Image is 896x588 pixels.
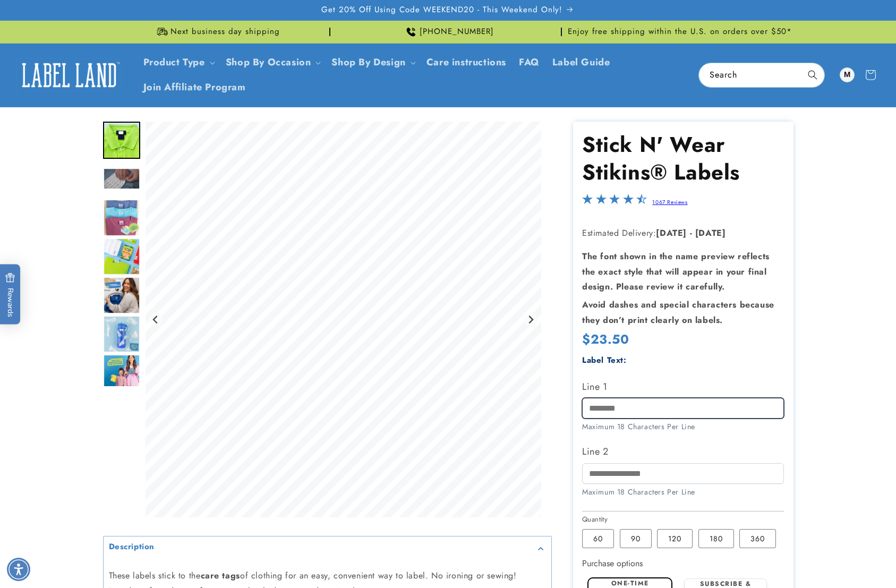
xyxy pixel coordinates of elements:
summary: Product Type [137,50,219,75]
div: Announcement [103,21,330,43]
h1: Stick N' Wear Stikins® Labels [582,131,784,186]
span: Next business day shipping [170,27,280,37]
span: Care instructions [426,56,506,69]
strong: [DATE] [695,227,726,239]
span: Get 20% Off Using Code WEEKEND20 - This Weekend Only! [321,5,562,15]
label: Line 1 [582,378,784,395]
label: Purchase options [582,557,643,569]
strong: - [690,227,693,239]
a: FAQ [513,50,546,75]
div: Go to slide 4 [103,199,140,236]
strong: [DATE] [656,227,687,239]
strong: care tags [201,569,240,582]
label: Line 2 [582,443,784,460]
a: Join Affiliate Program [137,75,252,100]
div: Accessibility Menu [7,558,30,581]
span: Enjoy free shipping within the U.S. on orders over $50* [568,27,792,37]
button: Search [801,63,824,87]
iframe: Sign Up via Text for Offers [8,503,134,535]
div: Go to slide 3 [103,160,140,198]
a: Shop By Design [331,55,405,69]
a: 1067 Reviews - open in a new tab [652,198,687,206]
div: Go to slide 8 [103,354,140,391]
div: Go to slide 2 [103,122,140,159]
button: Previous slide [149,312,163,327]
span: Join Affiliate Program [143,81,246,93]
span: Rewards [5,272,15,317]
p: Estimated Delivery: [582,226,784,241]
img: Stick N' Wear® Labels - Label Land [103,122,140,159]
h2: Description [109,542,155,552]
legend: Quantity [582,514,609,525]
img: null [103,168,140,190]
a: Product Type [143,55,205,69]
span: FAQ [519,56,540,69]
div: Go to slide 6 [103,277,140,314]
img: Stick N' Wear® Labels - Label Land [103,316,140,353]
span: $23.50 [582,330,629,348]
label: 180 [698,529,734,548]
summary: Shop By Occasion [219,50,326,75]
label: Label Text: [582,354,627,366]
div: Announcement [566,21,793,43]
summary: Shop By Design [325,50,420,75]
div: Maximum 18 Characters Per Line [582,421,784,432]
summary: Description [104,536,551,560]
div: Go to slide 7 [103,316,140,353]
label: 120 [657,529,693,548]
img: Stick N' Wear® Labels - Label Land [103,354,140,391]
strong: The font shown in the name preview reflects the exact style that will appear in your final design... [582,250,770,293]
img: Stick N' Wear® Labels - Label Land [103,199,140,236]
a: Label Land [12,55,126,96]
strong: Avoid dashes and special characters because they don’t print clearly on labels. [582,299,774,326]
div: Maximum 18 Characters Per Line [582,487,784,498]
label: 360 [739,529,776,548]
img: Label Land [16,58,122,91]
a: Care instructions [420,50,513,75]
div: Announcement [335,21,562,43]
div: Go to slide 5 [103,238,140,275]
img: Stick N' Wear® Labels - Label Land [103,238,140,275]
label: 60 [582,529,614,548]
span: [PHONE_NUMBER] [420,27,494,37]
button: Next slide [523,312,537,327]
a: Label Guide [546,50,617,75]
span: Label Guide [552,56,610,69]
label: 90 [620,529,652,548]
span: 4.7-star overall rating [582,197,647,209]
img: Stick N' Wear® Labels - Label Land [103,277,140,314]
span: Shop By Occasion [226,56,311,69]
